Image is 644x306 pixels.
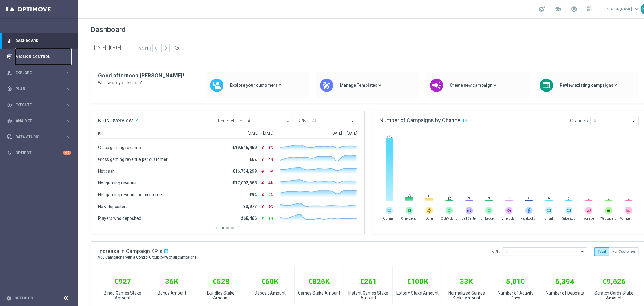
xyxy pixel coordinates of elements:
[63,151,71,155] div: +10
[7,103,71,107] button: play_circle_outline Execute keyboard_arrow_right
[14,296,33,300] a: Settings
[7,151,71,155] button: lightbulb Optibot +10
[7,70,71,75] button: person_search Explore keyboard_arrow_right
[7,135,71,139] button: Data Studio keyboard_arrow_right
[554,6,561,12] span: school
[15,87,65,91] span: Plan
[7,54,71,59] button: Mission Control
[7,145,71,161] div: Optibot
[7,49,71,65] div: Mission Control
[7,86,12,92] i: gps_fixed
[7,38,71,43] button: equalizer Dashboard
[65,102,71,108] i: keyboard_arrow_right
[7,86,65,92] div: Plan
[7,119,71,123] button: track_changes Analyze keyboard_arrow_right
[15,71,65,75] span: Explore
[65,70,71,76] i: keyboard_arrow_right
[7,86,71,91] button: gps_fixed Plan keyboard_arrow_right
[15,103,65,107] span: Execute
[15,49,71,65] a: Mission Control
[604,5,641,14] a: [PERSON_NAME]keyboard_arrow_down
[15,119,65,123] span: Analyze
[633,6,640,12] span: keyboard_arrow_down
[7,38,12,44] i: equalizer
[65,118,71,124] i: keyboard_arrow_right
[7,102,65,108] div: Execute
[7,33,71,49] div: Dashboard
[7,70,65,76] div: Explore
[7,134,65,140] div: Data Studio
[15,135,65,139] span: Data Studio
[65,86,71,92] i: keyboard_arrow_right
[65,134,71,140] i: keyboard_arrow_right
[15,33,71,49] a: Dashboard
[7,70,12,76] i: person_search
[7,118,65,124] div: Analyze
[15,145,63,161] a: Optibot
[7,150,12,156] i: lightbulb
[7,102,12,108] i: play_circle_outline
[7,118,12,124] i: track_changes
[6,295,11,301] i: settings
